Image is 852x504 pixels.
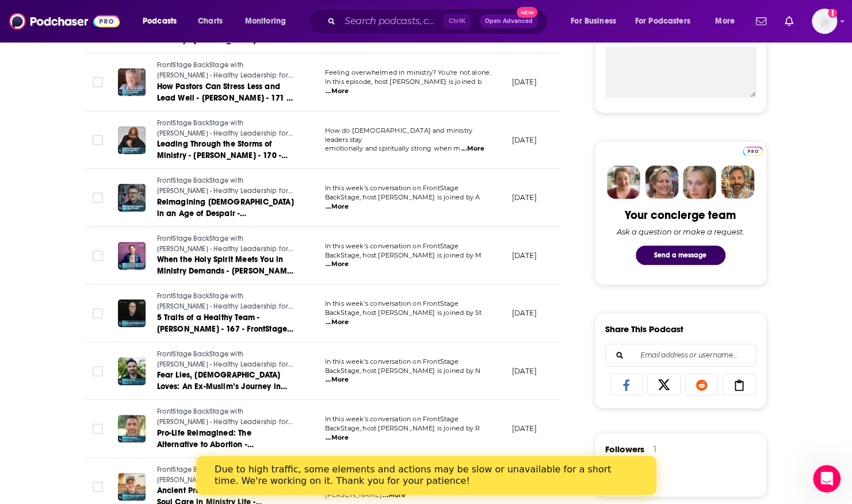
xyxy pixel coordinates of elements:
[617,227,744,236] div: Ask a question or make a request.
[563,12,631,30] button: open menu
[444,14,471,29] span: Ctrl K
[325,299,459,307] span: In this week's conversation on FrontStage
[157,176,293,205] span: FrontStage BackStage with [PERSON_NAME] - Healthy Leadership for Life and Ministry
[245,13,286,29] span: Monitoring
[157,138,295,161] a: Leading Through the Storms of Ministry - [PERSON_NAME] - 170 - FrontStage BackStage with [PERSON_...
[571,13,616,29] span: For Business
[812,9,837,34] img: User Profile
[485,18,533,24] span: Open Advanced
[157,407,295,427] a: FrontStage BackStage with [PERSON_NAME] - Healthy Leadership for Life and Ministry
[93,424,103,434] span: Toggle select row
[340,12,444,30] input: Search podcasts, credits, & more...
[93,308,103,318] span: Toggle select row
[480,14,538,28] button: Open AdvancedNew
[325,415,459,423] span: In this week's conversation on FrontStage
[605,344,756,367] div: Search followers
[654,444,656,455] div: 1
[645,166,678,199] img: Barbara Profile
[196,456,656,495] iframe: Intercom live chat banner
[325,367,481,375] span: BackStage, host [PERSON_NAME] is joined by N
[157,197,295,220] a: Reimagining [DEMOGRAPHIC_DATA] in an Age of Despair - [PERSON_NAME] - 169 - FrontStage BackStage ...
[157,312,295,335] a: 5 Traits of a Healthy Team - [PERSON_NAME] - 167 - FrontStage BackStage with [PERSON_NAME]
[143,13,177,29] span: Podcasts
[325,78,482,86] span: In this episode, host [PERSON_NAME] is joined b
[157,61,293,89] span: FrontStage BackStage with [PERSON_NAME] - Healthy Leadership for Life and Ministry
[685,374,719,395] a: Share on Reddit
[237,12,301,30] button: open menu
[157,428,295,451] a: Pro-Life Reimagined: The Alternative to Abortion - [PERSON_NAME] - 165 - FrontStage BackStage wit...
[157,255,294,299] span: When the Holy Spirit Meets You in Ministry Demands - [PERSON_NAME] - 168 - FrontStage BackStage w...
[157,292,293,320] span: FrontStage BackStage with [PERSON_NAME] - Healthy Leadership for Life and Ministry
[157,350,293,378] span: FrontStage BackStage with [PERSON_NAME] - Healthy Leadership for Life and Ministry
[157,234,293,263] span: FrontStage BackStage with [PERSON_NAME] - Healthy Leadership for Life and Ministry
[635,13,690,29] span: For Podcasters
[683,166,716,199] img: Jules Profile
[512,366,537,376] p: [DATE]
[512,77,537,87] p: [DATE]
[512,308,537,318] p: [DATE]
[512,424,537,433] p: [DATE]
[93,135,103,145] span: Toggle select row
[812,9,837,34] span: Logged in as ShellB
[743,145,763,156] a: Pro website
[93,251,103,261] span: Toggle select row
[743,147,763,156] img: Podchaser Pro
[461,144,484,153] span: ...More
[325,126,473,144] span: How do [DEMOGRAPHIC_DATA] and ministry leaders stay
[326,375,349,384] span: ...More
[325,68,491,76] span: Feeling overwhelmed in ministry? You're not alone.
[157,428,287,472] span: Pro-Life Reimagined: The Alternative to Abortion - [PERSON_NAME] - 165 - FrontStage BackStage wit...
[93,482,103,492] span: Toggle select row
[157,254,295,277] a: When the Holy Spirit Meets You in Ministry Demands - [PERSON_NAME] - 168 - FrontStage BackStage w...
[636,245,725,265] button: Send a message
[325,309,482,317] span: BackStage, host [PERSON_NAME] is joined by St
[157,465,293,494] span: FrontStage BackStage with [PERSON_NAME] - Healthy Leadership for Life and Ministry
[198,13,223,29] span: Charts
[157,370,295,393] a: Fear Lies, [DEMOGRAPHIC_DATA] Loves: An Ex-Muslim’s Journey in Ministry - [PERSON_NAME] - 166 - F...
[517,7,537,18] span: New
[512,135,537,145] p: [DATE]
[721,166,754,199] img: Jon Profile
[325,144,461,152] span: emotionally and spiritually strong when m
[157,139,288,183] span: Leading Through the Storms of Ministry - [PERSON_NAME] - 170 - FrontStage BackStage with [PERSON_...
[157,82,293,126] span: How Pastors Can Stress Less and Lead Well - [PERSON_NAME] - 171 - FrontStage BackStage with [PERS...
[157,234,295,254] a: FrontStage BackStage with [PERSON_NAME] - Healthy Leadership for Life and Ministry
[93,77,103,87] span: Toggle select row
[157,197,294,241] span: Reimagining [DEMOGRAPHIC_DATA] in an Age of Despair - [PERSON_NAME] - 169 - FrontStage BackStage ...
[751,11,771,31] a: Show notifications dropdown
[326,433,349,443] span: ...More
[628,12,707,30] button: open menu
[325,251,482,259] span: BackStage, host [PERSON_NAME] is joined by M
[325,424,480,432] span: BackStage, host [PERSON_NAME] is joined by R
[610,374,643,395] a: Share on Facebook
[812,9,837,34] button: Show profile menu
[157,407,293,436] span: FrontStage BackStage with [PERSON_NAME] - Healthy Leadership for Life and Ministry
[512,193,537,202] p: [DATE]
[93,366,103,376] span: Toggle select row
[326,318,349,327] span: ...More
[707,12,749,30] button: open menu
[135,12,192,30] button: open menu
[615,344,746,366] input: Email address or username...
[325,242,459,250] span: In this week's conversation on FrontStage
[157,81,295,104] a: How Pastors Can Stress Less and Lead Well - [PERSON_NAME] - 171 - FrontStage BackStage with [PERS...
[157,370,287,426] span: Fear Lies, [DEMOGRAPHIC_DATA] Loves: An Ex-Muslim’s Journey in Ministry - [PERSON_NAME] - 166 - F...
[828,9,837,18] svg: Add a profile image
[157,118,295,138] a: FrontStage BackStage with [PERSON_NAME] - Healthy Leadership for Life and Ministry
[647,374,681,395] a: Share on X/Twitter
[326,260,349,269] span: ...More
[723,374,756,395] a: Copy Link
[157,313,293,345] span: 5 Traits of a Healthy Team - [PERSON_NAME] - 167 - FrontStage BackStage with [PERSON_NAME]
[512,251,537,260] p: [DATE]
[9,10,120,32] img: Podchaser - Follow, Share and Rate Podcasts
[813,465,840,493] iframe: Intercom live chat
[325,357,459,366] span: In this week's conversation on FrontStage
[157,176,295,196] a: FrontStage BackStage with [PERSON_NAME] - Healthy Leadership for Life and Ministry
[319,8,559,34] div: Search podcasts, credits, & more...
[157,465,295,485] a: FrontStage BackStage with [PERSON_NAME] - Healthy Leadership for Life and Ministry
[190,12,230,30] a: Charts
[780,11,798,31] a: Show notifications dropdown
[157,291,295,311] a: FrontStage BackStage with [PERSON_NAME] - Healthy Leadership for Life and Ministry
